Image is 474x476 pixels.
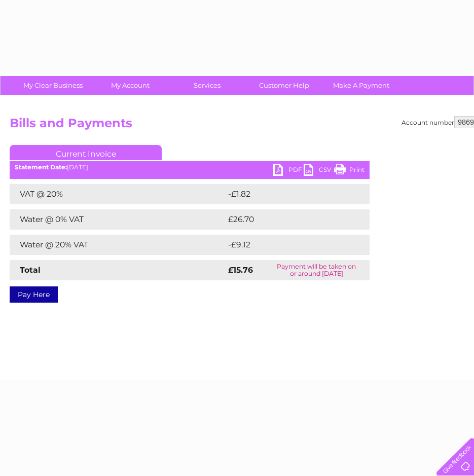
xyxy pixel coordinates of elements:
[226,184,347,204] td: -£1.82
[10,286,58,303] a: Pay Here
[319,76,403,95] a: Make A Payment
[10,209,226,230] td: Water @ 0% VAT
[10,145,162,160] a: Current Invoice
[15,163,67,171] b: Statement Date:
[10,235,226,255] td: Water @ 20% VAT
[242,76,326,95] a: Customer Help
[88,76,172,95] a: My Account
[226,235,347,255] td: -£9.12
[20,265,41,275] strong: Total
[273,164,304,178] a: PDF
[165,76,249,95] a: Services
[334,164,364,178] a: Print
[226,209,349,230] td: £26.70
[263,260,370,280] td: Payment will be taken on or around [DATE]
[10,164,370,171] div: [DATE]
[304,164,334,178] a: CSV
[228,265,253,275] strong: £15.76
[11,76,95,95] a: My Clear Business
[10,184,226,204] td: VAT @ 20%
